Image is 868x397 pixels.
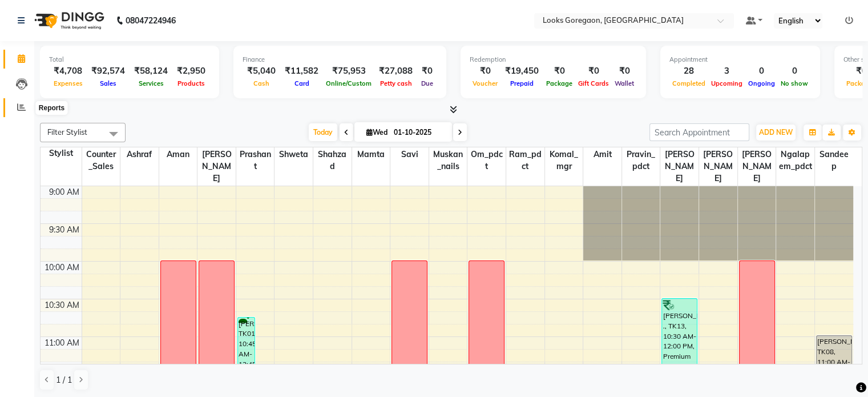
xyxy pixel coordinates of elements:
span: [PERSON_NAME] [660,147,699,186]
span: Mamta [352,147,390,162]
span: Sandeep [815,147,853,174]
span: Gift Cards [575,79,612,87]
span: ADD NEW [759,128,793,137]
span: Ngalapem_pdct [776,147,814,174]
span: Upcoming [708,79,745,87]
div: ₹58,124 [130,65,172,78]
span: Expenses [51,79,86,87]
div: Appointment [669,55,811,65]
div: ₹2,950 [172,65,210,78]
div: 9:00 AM [47,186,82,198]
span: Ongoing [745,79,778,87]
span: Filter Stylist [47,127,87,137]
div: 10:30 AM [42,299,82,311]
span: Pravin_pdct [622,147,660,174]
span: Sales [97,79,119,87]
span: Today [309,123,337,141]
div: 9:30 AM [47,224,82,236]
div: Stylist [41,147,82,159]
span: Completed [669,79,708,87]
span: Cash [251,79,272,87]
span: 1 / 1 [56,374,72,386]
span: Aman [159,147,197,162]
span: Savi [390,147,429,162]
span: Amit [583,147,621,162]
span: Prashant [236,147,274,174]
div: 0 [778,65,811,78]
span: muskan_nails [429,147,467,174]
div: Finance [243,55,437,65]
span: Petty cash [377,79,415,87]
input: Search Appointment [649,123,749,141]
span: Card [292,79,312,87]
span: Counter_Sales [82,147,120,174]
input: 2025-10-01 [390,124,447,141]
div: 0 [745,65,778,78]
span: Online/Custom [323,79,374,87]
span: No show [778,79,811,87]
div: ₹27,088 [374,65,417,78]
div: ₹19,450 [500,65,543,78]
span: Services [136,79,167,87]
span: Ashraf [120,147,159,162]
span: Voucher [470,79,500,87]
span: Due [418,79,436,87]
div: Total [49,55,210,65]
span: Package [543,79,575,87]
div: ₹0 [470,65,500,78]
span: [PERSON_NAME] [197,147,236,186]
span: [PERSON_NAME] [699,147,737,186]
div: Reports [36,101,67,115]
div: ₹0 [417,65,437,78]
div: ₹92,574 [87,65,130,78]
div: ₹0 [543,65,575,78]
div: Redemption [470,55,637,65]
div: ₹0 [612,65,637,78]
span: Products [175,79,208,87]
span: Ram_pdct [506,147,544,174]
button: ADD NEW [756,125,796,141]
div: ₹5,040 [243,65,280,78]
b: 08047224946 [126,5,176,37]
div: ₹4,708 [49,65,87,78]
div: 28 [669,65,708,78]
span: Komal_mgr [545,147,583,174]
span: om_pdct [467,147,506,174]
span: Prepaid [507,79,536,87]
div: 11:00 AM [42,337,82,349]
div: ₹75,953 [323,65,374,78]
div: 3 [708,65,745,78]
span: [PERSON_NAME] [738,147,776,186]
div: ₹0 [575,65,612,78]
span: Wed [364,128,390,137]
span: Shahzad [313,147,352,174]
div: ₹11,582 [280,65,323,78]
img: logo [29,5,107,37]
span: Wallet [612,79,637,87]
div: 10:00 AM [42,262,82,274]
span: Shweta [274,147,313,162]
